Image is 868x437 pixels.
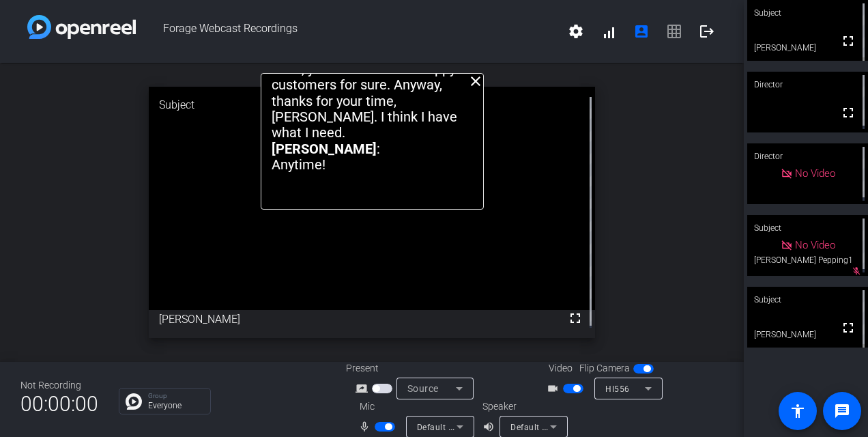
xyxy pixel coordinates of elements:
mat-icon: close [467,73,484,89]
div: Not Recording [20,378,98,393]
span: Flip Camera [579,361,630,376]
div: Speaker [482,399,564,414]
strong: [PERSON_NAME] [272,141,377,157]
p: Anytime! [272,157,473,173]
span: 00:00:00 [20,387,98,421]
mat-icon: account_box [633,23,650,40]
p: : [272,141,473,157]
mat-icon: fullscreen [567,310,583,326]
button: signal_cellular_alt [592,15,625,48]
p: Group [148,393,203,399]
p: Everyone [148,401,203,410]
span: HI556 [605,384,630,394]
mat-icon: screen_share_outline [356,380,372,397]
div: Subject [149,87,595,124]
div: Subject [747,287,868,313]
mat-icon: settings [568,23,584,40]
mat-icon: mic_none [358,419,375,435]
mat-icon: logout [699,23,715,40]
div: Director [747,143,868,169]
span: Source [407,383,439,394]
mat-icon: fullscreen [840,104,856,121]
span: No Video [795,167,835,180]
span: Default - Speakers (Realtek(R) Audio) [510,421,658,432]
div: Director [747,72,868,98]
span: No Video [795,239,835,251]
mat-icon: videocam_outline [547,380,563,397]
div: Present [346,361,482,376]
span: Forage Webcast Recordings [136,15,560,48]
mat-icon: accessibility [790,403,806,419]
img: white-gradient.svg [27,15,136,39]
p: Yeah, you would have unhappy customers for sure. Anyway, thanks for your time, [PERSON_NAME]. I t... [272,61,473,141]
mat-icon: fullscreen [840,320,856,336]
span: Video [549,361,573,376]
div: Mic [346,399,482,414]
img: Chat Icon [126,393,142,410]
div: Subject [747,215,868,241]
mat-icon: volume_up [482,419,499,435]
mat-icon: message [834,403,850,419]
mat-icon: fullscreen [840,33,856,49]
span: Default - Microphone Array (Realtek(R) Audio) [417,421,599,432]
